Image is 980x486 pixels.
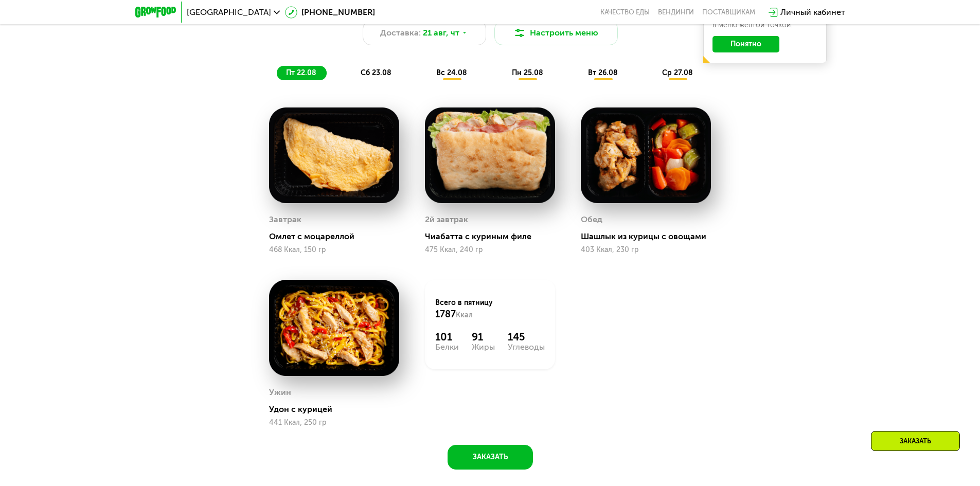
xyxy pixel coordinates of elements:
button: Заказать [448,445,533,470]
span: вс 24.08 [436,68,467,77]
div: Личный кабинет [780,6,845,19]
div: Заказать [871,431,960,451]
span: 1787 [435,309,456,320]
div: Удон с курицей [269,404,407,415]
div: 91 [472,331,495,343]
span: сб 23.08 [361,68,391,77]
div: 2й завтрак [425,212,468,227]
div: Всего в пятницу [435,298,545,320]
div: 475 Ккал, 240 гр [425,246,555,254]
button: Понятно [712,36,779,52]
a: Качество еды [600,8,650,16]
button: Настроить меню [494,21,618,45]
div: Ужин [269,385,291,400]
a: Вендинги [658,8,694,16]
a: [PHONE_NUMBER] [285,6,375,19]
span: пт 22.08 [286,68,316,77]
div: 101 [435,331,459,343]
div: Завтрак [269,212,301,227]
div: поставщикам [702,8,755,16]
span: пн 25.08 [512,68,543,77]
div: Жиры [472,343,495,351]
div: Углеводы [508,343,545,351]
div: 403 Ккал, 230 гр [581,246,711,254]
span: [GEOGRAPHIC_DATA] [187,8,271,16]
div: 468 Ккал, 150 гр [269,246,399,254]
span: 21 авг, чт [423,27,459,39]
div: 441 Ккал, 250 гр [269,419,399,427]
div: Омлет с моцареллой [269,231,407,242]
div: Обед [581,212,602,227]
span: вт 26.08 [588,68,618,77]
span: Доставка: [380,27,421,39]
div: Чиабатта с куриным филе [425,231,563,242]
span: Ккал [456,311,473,319]
div: Белки [435,343,459,351]
div: Шашлык из курицы с овощами [581,231,719,242]
span: ср 27.08 [662,68,693,77]
div: 145 [508,331,545,343]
